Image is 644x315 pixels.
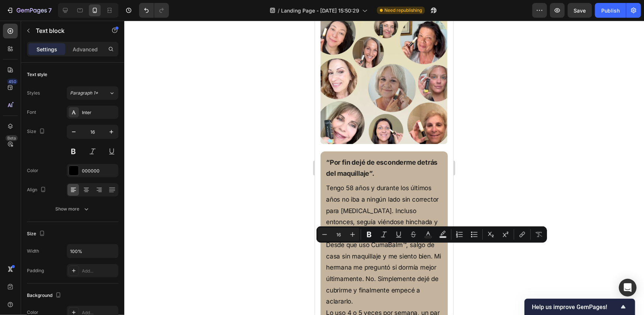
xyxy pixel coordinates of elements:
div: Background [27,291,63,301]
div: Text style [27,71,47,78]
div: Undo/Redo [139,3,169,18]
p: Text block [36,26,98,35]
div: Width [27,248,39,254]
div: Size [27,127,46,137]
div: Inter [82,109,117,116]
p: Advanced [73,45,98,53]
div: Size [27,229,46,239]
div: Align [27,185,48,195]
input: Auto [67,244,118,258]
div: Color [27,167,38,174]
div: 450 [7,79,18,85]
iframe: Design area [315,21,453,315]
div: Editor contextual toolbar [316,226,547,243]
div: Beta [6,135,18,141]
button: Save [568,3,592,18]
div: Padding [27,267,44,274]
div: Show more [56,205,90,213]
p: Settings [37,45,57,53]
div: Add... [82,268,117,274]
button: Publish [595,3,626,18]
button: 7 [3,3,55,18]
span: / [278,7,280,14]
button: Show more [27,202,118,216]
div: 000000 [82,168,117,174]
div: Open Intercom Messenger [619,279,637,297]
span: Paragraph 1* [70,90,98,96]
span: Landing Page - [DATE] 15:50:29 [281,7,359,14]
p: 7 [48,6,52,15]
button: Show survey - Help us improve GemPages! [532,302,628,311]
button: Paragraph 1* [67,86,118,100]
div: Styles [27,90,40,96]
div: Publish [601,7,620,14]
font: Lo uso 4 o 5 veces por semana, un par de minutos cada [DATE]. [11,288,125,307]
div: Font [27,109,36,116]
span: Save [574,7,586,14]
span: Need republishing [384,7,422,14]
span: Help us improve GemPages! [532,304,619,311]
